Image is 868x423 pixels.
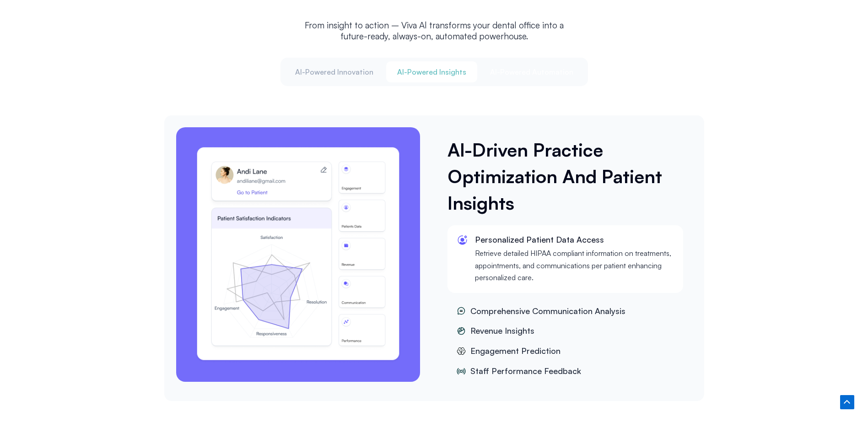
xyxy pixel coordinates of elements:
span: Al-Powered Insights [397,67,466,77]
span: Al-Powered Automation [490,67,573,77]
span: Personalized Patient Data Access [475,234,604,244]
span: Engagement Prediction [468,344,561,358]
p: From insight to action – Viva Al transforms your dental office into a future-ready, always-on, au... [302,20,567,42]
span: Revenue Insights [468,324,534,338]
h3: Al-Driven Practice Optimization And Patient Insights [447,136,688,216]
span: Staff Performance Feedback [468,364,581,378]
span: Comprehensive Communication Analysis [468,304,625,318]
span: Al-Powered Innovation [295,67,373,77]
p: Retrieve detailed HIPAA compliant information on treatments, appointments, and communications per... [475,247,674,283]
div: Tabs. Open items with Enter or Space, close with Escape and navigate using the Arrow keys. [164,58,704,401]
